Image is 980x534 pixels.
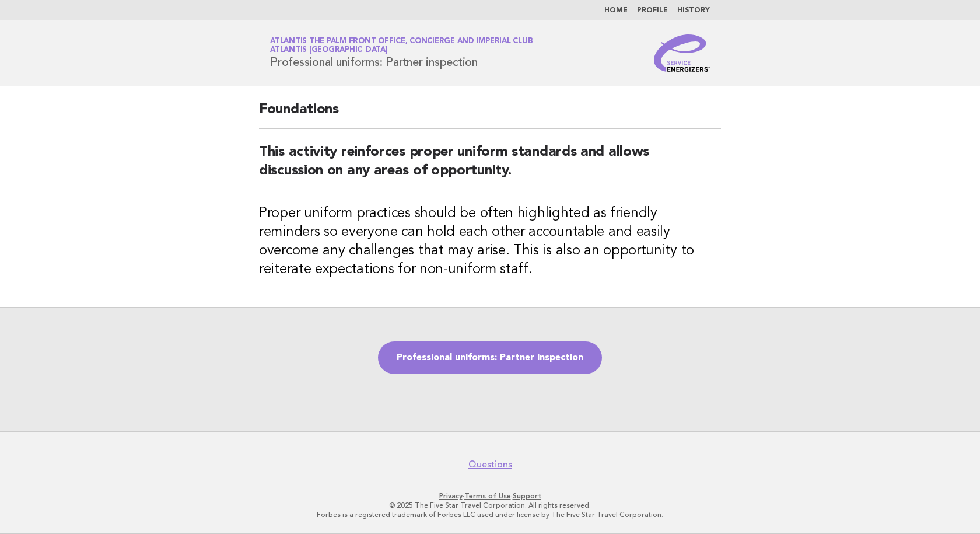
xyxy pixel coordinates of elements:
[677,7,710,14] a: History
[133,501,847,510] p: © 2025 The Five Star Travel Corporation. All rights reserved.
[270,37,533,54] a: Atlantis The Palm Front Office, Concierge and Imperial ClubAtlantis [GEOGRAPHIC_DATA]
[513,492,541,500] a: Support
[270,38,533,68] h1: Professional uniforms: Partner inspection
[654,34,710,72] img: Service Energizers
[270,47,388,54] span: Atlantis [GEOGRAPHIC_DATA]
[259,143,721,190] h2: This activity reinforces proper uniform standards and allows discussion on any areas of opportunity.
[259,204,721,279] h3: Proper uniform practices should be often highlighted as friendly reminders so everyone can hold e...
[133,510,847,519] p: Forbes is a registered trademark of Forbes LLC used under license by The Five Star Travel Corpora...
[637,7,668,14] a: Profile
[259,100,721,129] h2: Foundations
[378,341,602,374] a: Professional uniforms: Partner inspection
[133,491,847,501] p: · ·
[468,459,512,470] a: Questions
[439,492,463,500] a: Privacy
[464,492,511,500] a: Terms of Use
[604,7,628,14] a: Home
